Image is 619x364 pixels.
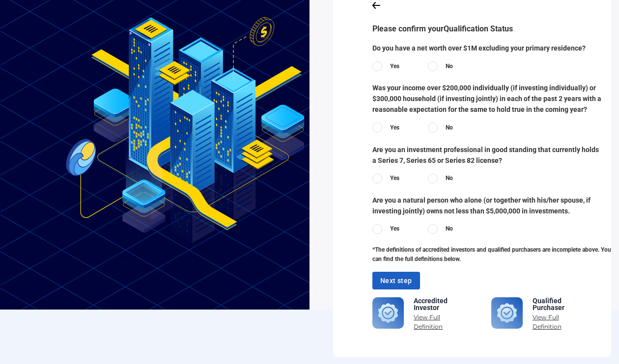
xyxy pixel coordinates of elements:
div: View Full Definition [414,313,468,332]
span: No [446,123,453,132]
span: No [446,62,453,71]
div: Qualified Purchaser [533,297,588,311]
span: *The definitions of accredited investors and qualified purchasers are incomplete above. You can f... [372,245,611,264]
strong: Qualification Status [444,24,513,33]
button: Next step [372,272,420,290]
span: Yes [390,174,399,183]
span: Are you a natural person who alone (or together with his/her spouse, if investing jointly) owns n... [372,195,611,216]
div: Accredited Investor [414,297,468,311]
span: Next step [380,275,412,287]
span: No [446,174,453,183]
span: Yes [390,224,399,234]
span: Do you have a net worth over $1M excluding your primary residence? [372,43,611,53]
span: Yes [390,62,399,71]
img: QualifiedPurchaser.svg [491,297,523,329]
span: Yes [390,123,399,132]
span: No [446,224,453,234]
span: Was your income over $200,000 individually (if investing individually) or $300,000 household (if ... [372,82,611,115]
div: View Full Definition [533,313,588,332]
span: Are you an investment professional in good standing that currently holds a Series 7, Series 65 or... [372,144,611,166]
span: Please confirm your [372,24,513,33]
img: QualifiedPurchaser.svg [372,297,404,329]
